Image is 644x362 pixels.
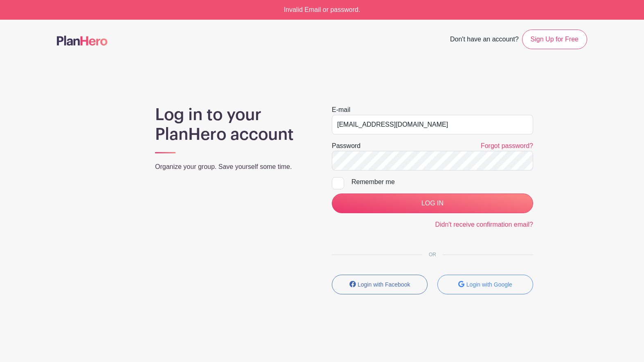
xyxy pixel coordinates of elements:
[332,115,533,134] input: e.g. julie@eventco.com
[332,105,350,115] label: E-mail
[332,141,360,151] label: Password
[155,162,312,172] p: Organize your group. Save yourself some time.
[481,142,533,149] a: Forgot password?
[422,252,443,257] span: OR
[155,105,312,144] h1: Log in to your PlanHero account
[437,275,533,294] button: Login with Google
[466,281,512,288] small: Login with Google
[332,194,533,213] input: LOG IN
[435,221,533,228] a: Didn't receive confirmation email?
[358,281,410,288] small: Login with Facebook
[332,275,428,294] button: Login with Facebook
[57,36,108,46] img: logo-507f7623f17ff9eddc593b1ce0a138ce2505c220e1c5a4e2b4648c50719b7d32.svg
[450,31,519,49] span: Don't have an account?
[522,30,587,49] a: Sign Up for Free
[351,177,533,187] div: Remember me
